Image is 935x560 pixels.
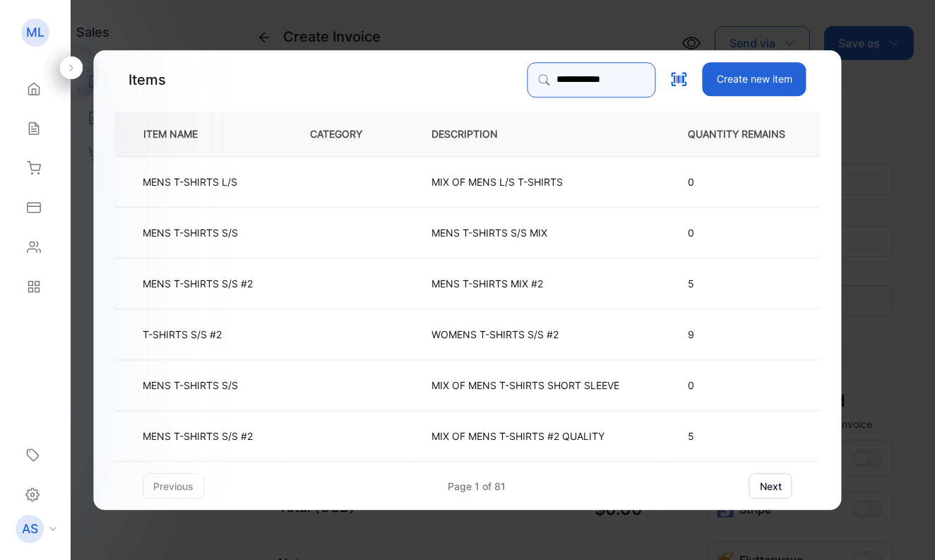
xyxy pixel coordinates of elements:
p: 5 [688,429,808,443]
button: next [749,473,792,499]
p: MENS T-SHIRTS S/S [143,378,238,393]
button: previous [143,473,204,499]
p: ITEM NAME [138,126,220,141]
p: 9 [688,327,808,342]
p: 0 [688,225,808,240]
p: Items [129,69,166,90]
p: MIX OF MENS T-SHIRTS SHORT SLEEVE [431,378,619,393]
p: AS [22,520,38,538]
p: WOMENS T-SHIRTS S/S #2 [431,327,559,342]
p: MENS T-SHIRTS S/S [143,225,238,240]
button: Open LiveChat chat widget [11,6,54,48]
p: MENS T-SHIRTS L/S [143,174,237,189]
p: T-SHIRTS S/S #2 [143,327,222,342]
p: 5 [688,276,808,291]
p: QUANTITY REMAINS [688,126,808,141]
div: Page 1 of 81 [448,479,506,494]
p: ML [26,23,44,42]
p: MIX OF MENS T-SHIRTS #2 QUALITY [431,429,605,443]
p: 0 [688,378,808,393]
p: MENS T-SHIRTS S/S #2 [143,429,253,443]
button: Create new item [703,62,806,96]
p: MENS T-SHIRTS S/S MIX [431,225,547,240]
p: MIX OF MENS L/S T-SHIRTS [431,174,563,189]
p: 0 [688,174,808,189]
p: MENS T-SHIRTS S/S #2 [143,276,253,291]
p: DESCRIPTION [431,126,520,141]
p: MENS T-SHIRTS MIX #2 [431,276,543,291]
p: CATEGORY [310,126,385,141]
